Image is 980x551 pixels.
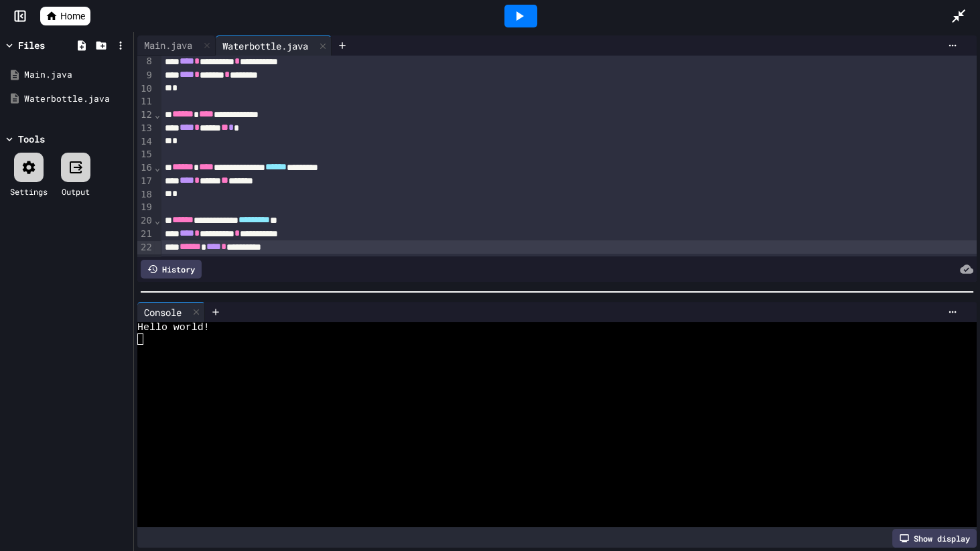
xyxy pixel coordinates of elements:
[137,55,154,68] div: 8
[137,35,216,56] div: Main.java
[5,5,92,85] div: Chat with us now!Close
[137,122,154,135] div: 13
[137,135,154,148] div: 14
[137,148,154,161] div: 15
[137,322,210,333] span: Hello world!
[137,188,154,201] div: 18
[137,241,154,254] div: 22
[137,108,154,122] div: 12
[137,95,154,108] div: 11
[137,175,154,188] div: 17
[137,82,154,95] div: 10
[154,215,161,226] span: Fold line
[137,214,154,228] div: 20
[154,109,161,120] span: Fold line
[40,7,90,25] a: Home
[141,260,202,279] div: History
[154,162,161,173] span: Fold line
[137,201,154,214] div: 19
[137,69,154,82] div: 9
[137,38,199,52] div: Main.java
[60,9,85,23] span: Home
[137,161,154,175] div: 16
[137,254,154,267] div: 23
[137,228,154,241] div: 21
